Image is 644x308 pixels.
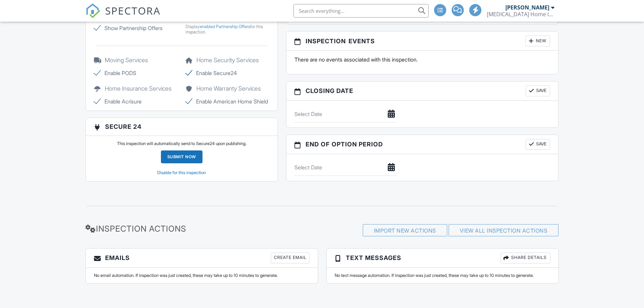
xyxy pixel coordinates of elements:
[94,57,178,64] h5: Moving Services
[94,273,310,278] div: No email automation. If inspection was just created, these may take up to 10 minutes to generate.
[306,37,346,46] span: Inspection
[460,227,548,234] a: View All Inspection Actions
[105,3,161,18] span: SPECTORA
[271,253,310,263] div: Create Email
[363,224,447,236] div: Import New Actions
[186,85,269,92] h5: Home Warranty Services
[526,139,550,150] button: Save
[294,106,396,122] input: Select Date
[94,69,178,77] label: Enable PODS
[294,159,396,176] input: Select Date
[186,24,269,35] div: Display for this inspection.
[306,86,353,95] span: Closing date
[186,69,269,77] label: Enable Secure24
[293,4,429,18] input: Search everything...
[94,85,178,92] h5: Home Insurance Services
[86,118,278,136] h3: Secure 24
[487,11,554,18] div: HMS Home Inspections
[525,35,550,46] div: New
[86,248,318,268] h3: Emails
[200,24,250,29] a: enabled Partnership Offers
[501,253,550,263] div: Share Details
[306,140,383,149] span: End of Option Period
[186,97,269,105] label: Enable American Home Shield
[526,86,550,96] button: Save
[94,97,178,105] label: Enable Acrisure
[157,170,206,175] a: Disable for this inspection
[335,273,550,278] div: No text message automation. If inspection was just created, these may take up to 10 minutes to ge...
[327,248,558,268] h3: Text Messages
[86,224,238,233] h3: Inspection Actions
[349,37,375,46] span: Events
[294,56,550,63] p: There are no events associated with this inspection.
[86,3,100,18] img: The Best Home Inspection Software - Spectora
[94,24,178,32] label: Show Partnership Offers
[186,57,269,64] h5: Home Security Services
[161,150,202,163] a: Submit Now
[117,141,246,146] p: This inspection will automatically send to Secure24 upon publishing.
[505,4,549,11] div: [PERSON_NAME]
[86,9,161,23] a: SPECTORA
